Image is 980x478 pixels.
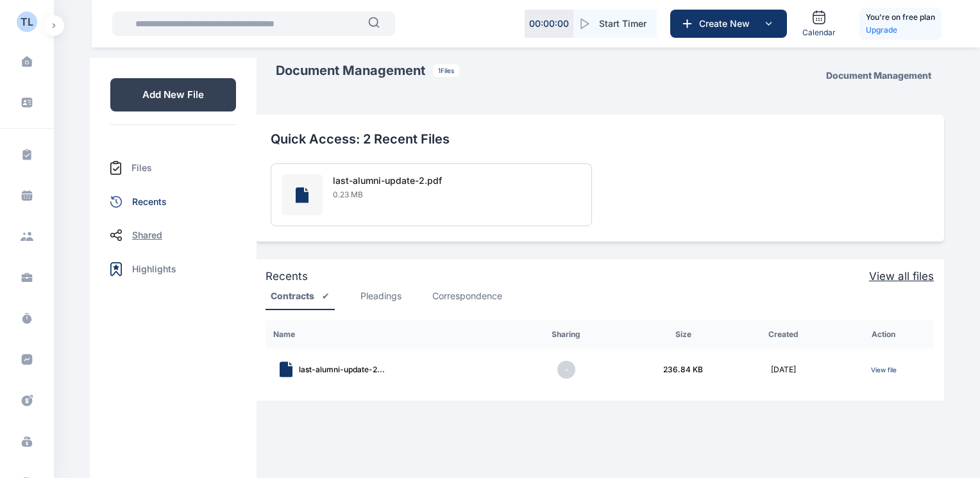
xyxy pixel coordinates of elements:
[271,290,314,302] div: Contracts
[110,262,122,276] img: Files
[869,270,934,283] a: View all files
[21,14,33,29] div: TL
[866,11,935,24] h5: You're on free plan
[278,361,294,377] img: Document
[266,270,308,283] p: Recents
[271,130,929,148] p: Quick Access: 2 Recent Files
[694,17,761,30] span: Create New
[633,320,733,349] th: Size
[132,263,176,276] p: Highlights
[834,320,934,349] th: Action
[557,361,575,379] div: -
[826,69,931,82] div: Document Management
[17,15,37,36] button: TL
[866,24,935,37] a: Upgrade
[433,64,459,77] p: 1 Files
[110,161,121,175] img: Files
[733,320,833,349] th: Created
[299,363,385,376] span: last-alumni-update-2 ...
[333,174,442,187] p: last-alumni-update-2.pdf
[131,161,152,174] p: Files
[110,229,122,241] img: Files
[360,290,401,302] div: Pleadings
[797,4,841,43] a: Calendar
[132,229,162,242] p: Shared
[110,78,236,111] p: Add New File
[266,320,500,349] th: Name
[733,349,833,390] td: [DATE]
[633,349,733,390] td: 236.84 KB
[500,320,633,349] th: Sharing
[110,196,122,208] img: Files
[529,17,569,30] p: 00 : 00 : 00
[802,28,836,38] span: Calendar
[432,290,502,302] div: Correspondence
[599,17,646,30] span: Start Timer
[294,187,310,203] img: Blue File
[132,195,167,208] p: Recents
[573,10,657,38] button: Start Timer
[322,290,330,301] span: ✔
[670,10,787,38] button: Create New
[276,62,425,89] p: Document Management
[333,190,442,200] p: 0.23 MB
[868,362,899,377] p: View file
